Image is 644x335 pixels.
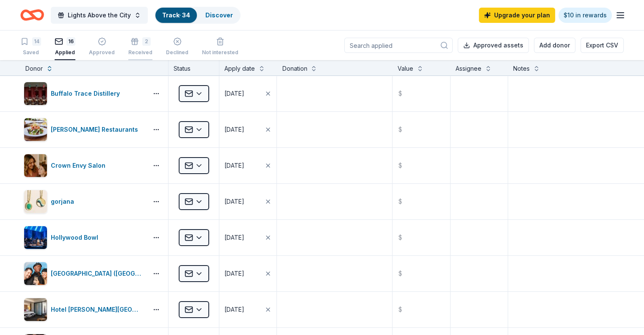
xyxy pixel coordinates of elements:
[224,125,244,135] div: [DATE]
[219,184,276,219] button: [DATE]
[219,292,276,327] button: [DATE]
[580,38,624,53] button: Export CSV
[205,11,233,19] a: Discover
[32,37,41,46] div: 14
[224,305,244,315] div: [DATE]
[51,269,144,279] div: [GEOGRAPHIC_DATA] ([GEOGRAPHIC_DATA])
[24,298,47,321] img: Image for Hotel Valencia Santana Row
[282,64,307,74] div: Donation
[24,82,144,105] button: Image for Buffalo Trace DistilleryBuffalo Trace Distillery
[25,64,43,74] div: Donor
[51,305,144,315] div: Hotel [PERSON_NAME][GEOGRAPHIC_DATA]
[479,8,555,23] a: Upgrade your plan
[534,38,575,53] button: Add donor
[219,76,276,111] button: [DATE]
[224,89,244,99] div: [DATE]
[224,269,244,279] div: [DATE]
[55,49,75,56] div: Applied
[24,190,144,213] button: Image for gorjanagorjana
[224,64,255,74] div: Apply date
[224,197,244,207] div: [DATE]
[219,112,276,147] button: [DATE]
[89,49,115,56] div: Approved
[166,44,188,51] div: Declined
[219,148,276,183] button: [DATE]
[128,34,152,60] button: 2Received
[51,7,148,24] button: Lights Above the City
[344,38,453,53] input: Search applied
[155,7,240,24] button: Track· 34Discover
[24,262,144,285] button: Image for Hollywood Wax Museum (Hollywood)[GEOGRAPHIC_DATA] ([GEOGRAPHIC_DATA])
[89,34,115,60] button: Approved
[24,226,47,249] img: Image for Hollywood Bowl
[202,49,238,56] div: Not interested
[169,60,219,75] div: Status
[68,10,131,20] span: Lights Above the City
[24,190,47,213] img: Image for gorjana
[224,161,244,171] div: [DATE]
[20,49,41,56] div: Saved
[24,118,144,141] button: Image for Cameron Mitchell Restaurants[PERSON_NAME] Restaurants
[558,8,612,23] a: $10 in rewards
[51,89,123,99] div: Buffalo Trace Distillery
[51,197,77,207] div: gorjana
[24,262,47,285] img: Image for Hollywood Wax Museum (Hollywood)
[55,34,75,60] button: 16Applied
[162,11,190,19] a: Track· 34
[219,256,276,291] button: [DATE]
[513,64,530,74] div: Notes
[142,37,151,46] div: 2
[202,34,238,60] button: Not interested
[458,38,529,53] button: Approved assets
[24,82,47,105] img: Image for Buffalo Trace Distillery
[456,64,481,74] div: Assignee
[20,5,44,25] a: Home
[166,34,188,60] button: Declined
[24,226,144,249] button: Image for Hollywood BowlHollywood Bowl
[128,49,152,56] div: Received
[66,37,75,46] div: 16
[219,220,276,255] button: [DATE]
[51,233,102,243] div: Hollywood Bowl
[51,161,109,171] div: Crown Envy Salon
[224,233,244,243] div: [DATE]
[51,125,141,135] div: [PERSON_NAME] Restaurants
[24,154,47,177] img: Image for Crown Envy Salon
[24,154,144,177] button: Image for Crown Envy SalonCrown Envy Salon
[24,298,144,321] button: Image for Hotel Valencia Santana RowHotel [PERSON_NAME][GEOGRAPHIC_DATA]
[20,34,41,60] button: 14Saved
[24,118,47,141] img: Image for Cameron Mitchell Restaurants
[398,64,413,74] div: Value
